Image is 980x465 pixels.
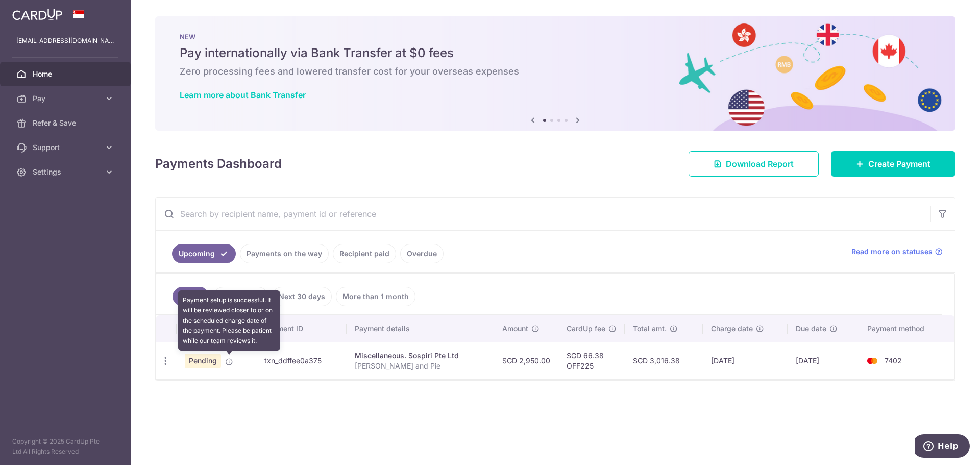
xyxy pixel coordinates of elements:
span: Support [33,142,100,153]
h4: Payments Dashboard [155,155,282,173]
p: [PERSON_NAME] and Pie [355,361,486,371]
a: All [173,287,209,306]
a: Overdue [400,244,444,263]
span: Create Payment [868,158,930,170]
span: Due date [796,324,826,334]
span: Total amt. [633,324,667,334]
span: Refer & Save [33,118,100,128]
span: Settings [33,167,100,177]
span: Pay [33,93,100,104]
a: Read more on statuses [851,247,943,257]
h6: Zero processing fees and lowered transfer cost for your overseas expenses [180,65,931,78]
img: Bank transfer banner [155,16,955,131]
a: Next 30 days [272,287,332,306]
td: SGD 66.38 OFF225 [558,342,625,379]
span: Charge date [711,324,753,334]
span: Read more on statuses [851,247,933,257]
a: Payments on the way [240,244,329,263]
td: [DATE] [788,342,859,379]
th: Payment ID [256,315,347,342]
div: Payment setup is successful. It will be reviewed closer to or on the scheduled charge date of the... [178,290,280,351]
a: More than 1 month [336,287,415,306]
a: Create Payment [831,151,955,177]
a: Upcoming [172,244,236,263]
th: Payment details [347,315,495,342]
td: txn_ddffee0a375 [256,342,347,379]
span: Home [33,69,100,79]
h5: Pay internationally via Bank Transfer at $0 fees [180,45,931,61]
td: SGD 3,016.38 [625,342,702,379]
td: [DATE] [703,342,788,379]
a: Download Report [689,151,819,177]
span: CardUp fee [567,324,605,334]
span: Pending [185,354,221,368]
span: 7402 [885,356,902,365]
p: [EMAIL_ADDRESS][DOMAIN_NAME] [16,36,114,46]
th: Payment method [859,315,954,342]
span: Download Report [726,158,794,170]
a: Learn more about Bank Transfer [180,90,306,100]
span: Amount [502,324,528,334]
p: NEW [180,33,931,41]
a: Recipient paid [333,244,396,263]
td: SGD 2,950.00 [494,342,558,379]
div: Miscellaneous. Sospiri Pte Ltd [355,351,486,361]
img: Bank Card [862,355,883,367]
iframe: Opens a widget where you can find more information [915,434,970,460]
input: Search by recipient name, payment id or reference [156,198,930,230]
img: CardUp [12,8,62,20]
